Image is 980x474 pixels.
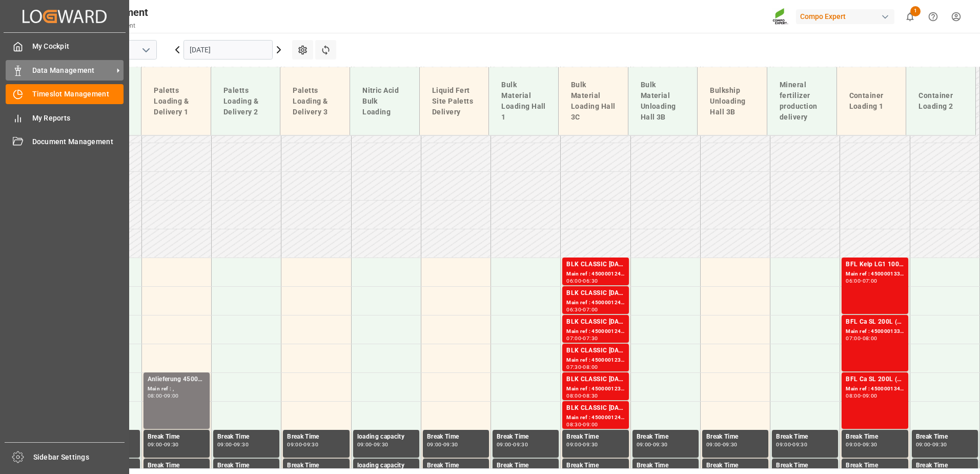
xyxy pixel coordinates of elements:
[303,442,318,447] div: 09:30
[846,270,904,279] div: Main ref : 4500001332, 2000001563
[566,346,624,356] div: BLK CLASSIC [DATE]+3+TE BULK
[374,442,389,447] div: 09:30
[637,442,651,447] div: 09:00
[916,442,931,447] div: 09:00
[183,40,273,60] input: DD.MM.YYYY
[581,279,583,283] div: -
[427,432,485,442] div: Break Time
[581,422,583,427] div: -
[796,7,899,26] button: Compo Expert
[513,442,528,447] div: 09:30
[566,356,624,365] div: Main ref : 4500001239, 2000001433
[916,461,974,471] div: Break Time
[583,279,598,283] div: 06:30
[6,36,124,56] a: My Cockpit
[653,442,668,447] div: 09:30
[637,75,689,127] div: Bulk Material Unloading Hall 3B
[302,442,303,447] div: -
[32,136,124,147] span: Document Management
[721,442,723,447] div: -
[796,9,894,24] div: Compo Expert
[791,442,792,447] div: -
[583,393,598,398] div: 08:30
[932,442,947,447] div: 09:30
[32,41,124,52] span: My Cockpit
[566,422,581,427] div: 08:30
[846,393,861,398] div: 08:00
[863,393,877,398] div: 09:00
[566,461,624,471] div: Break Time
[651,442,652,447] div: -
[581,393,583,398] div: -
[581,442,583,447] div: -
[861,279,862,283] div: -
[861,393,862,398] div: -
[845,86,898,116] div: Container Loading 1
[287,442,302,447] div: 09:00
[776,432,834,442] div: Break Time
[930,442,932,447] div: -
[357,461,415,471] div: loading capacity
[217,442,232,447] div: 09:00
[567,75,620,127] div: Bulk Material Loading Hall 3C
[442,442,443,447] div: -
[723,442,738,447] div: 09:30
[846,336,861,341] div: 07:00
[566,403,624,413] div: BLK CLASSIC [DATE]+3+TE BULK
[372,442,373,447] div: -
[566,279,581,283] div: 06:00
[6,84,124,104] a: Timeslot Management
[581,365,583,369] div: -
[32,89,124,100] span: Timeslot Management
[427,461,485,471] div: Break Time
[512,442,513,447] div: -
[497,442,512,447] div: 09:00
[164,442,179,447] div: 09:30
[497,461,555,471] div: Break Time
[846,279,861,283] div: 06:00
[566,442,581,447] div: 09:00
[861,336,862,341] div: -
[706,442,721,447] div: 09:00
[566,327,624,336] div: Main ref : 4500001244, 2000001433
[772,8,789,26] img: Screenshot%202023-09-29%20at%2010.02.21.png_1712312052.png
[164,393,179,398] div: 09:00
[443,442,458,447] div: 09:30
[776,461,834,471] div: Break Time
[357,432,415,442] div: loading capacity
[566,307,581,312] div: 06:30
[32,113,124,124] span: My Reports
[792,442,807,447] div: 09:30
[232,442,234,447] div: -
[217,461,275,471] div: Break Time
[287,432,345,442] div: Break Time
[583,422,598,427] div: 09:00
[863,442,877,447] div: 09:30
[358,81,411,122] div: Nitric Acid Bulk Loading
[566,260,624,270] div: BLK CLASSIC [DATE]+3+TE BULK
[566,393,581,398] div: 08:00
[583,365,598,369] div: 08:00
[6,108,124,128] a: My Reports
[428,81,481,122] div: Liquid Fert Site Paletts Delivery
[566,317,624,327] div: BLK CLASSIC [DATE]+3+TE BULK
[846,317,904,327] div: BFL Ca SL 200L (x4) CL,ES,LAT MTO
[33,452,125,463] span: Sidebar Settings
[148,442,162,447] div: 09:00
[148,385,206,393] div: Main ref : ,
[846,260,904,270] div: BFL Kelp LG1 1000L IBC (WW)
[566,374,624,385] div: BLK CLASSIC [DATE]+3+TE BULK
[861,442,862,447] div: -
[846,432,904,442] div: Break Time
[497,75,550,127] div: Bulk Material Loading Hall 1
[910,6,921,16] span: 1
[863,279,877,283] div: 07:00
[566,288,624,299] div: BLK CLASSIC [DATE]+3+TE BULK
[32,65,113,76] span: Data Management
[148,432,206,442] div: Break Time
[706,81,759,122] div: Bulkship Unloading Hall 3B
[287,461,345,471] div: Break Time
[566,432,624,442] div: Break Time
[846,374,904,385] div: BFL Ca SL 200L (x4) CL,ES,LAT MTO
[427,442,442,447] div: 09:00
